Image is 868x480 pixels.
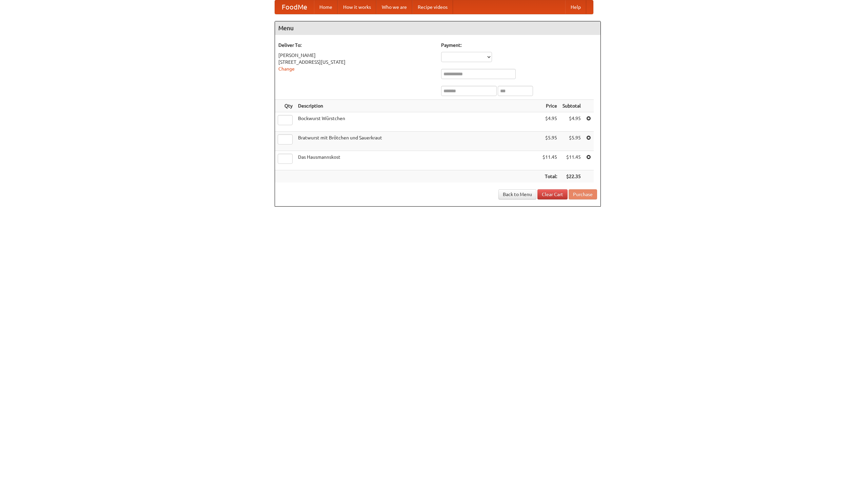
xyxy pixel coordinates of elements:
[275,0,314,14] a: FoodMe
[560,170,584,183] th: $22.35
[295,100,540,112] th: Description
[278,59,434,65] div: [STREET_ADDRESS][US_STATE]
[412,0,453,14] a: Recipe videos
[376,0,412,14] a: Who we are
[295,151,540,170] td: Das Hausmannskost
[314,0,338,14] a: Home
[295,132,540,151] td: Bratwurst mit Brötchen und Sauerkraut
[540,132,560,151] td: $5.95
[560,100,584,112] th: Subtotal
[278,42,434,49] h5: Deliver To:
[441,42,597,49] h5: Payment:
[498,189,536,199] a: Back to Menu
[278,52,434,59] div: [PERSON_NAME]
[540,112,560,132] td: $4.95
[540,170,560,183] th: Total:
[560,112,584,132] td: $4.95
[278,66,295,72] a: Change
[569,189,597,199] button: Purchase
[560,132,584,151] td: $5.95
[565,0,586,14] a: Help
[540,100,560,112] th: Price
[295,112,540,132] td: Bockwurst Würstchen
[338,0,376,14] a: How it works
[275,100,295,112] th: Qty
[537,189,568,199] a: Clear Cart
[540,151,560,170] td: $11.45
[275,21,600,35] h4: Menu
[560,151,584,170] td: $11.45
